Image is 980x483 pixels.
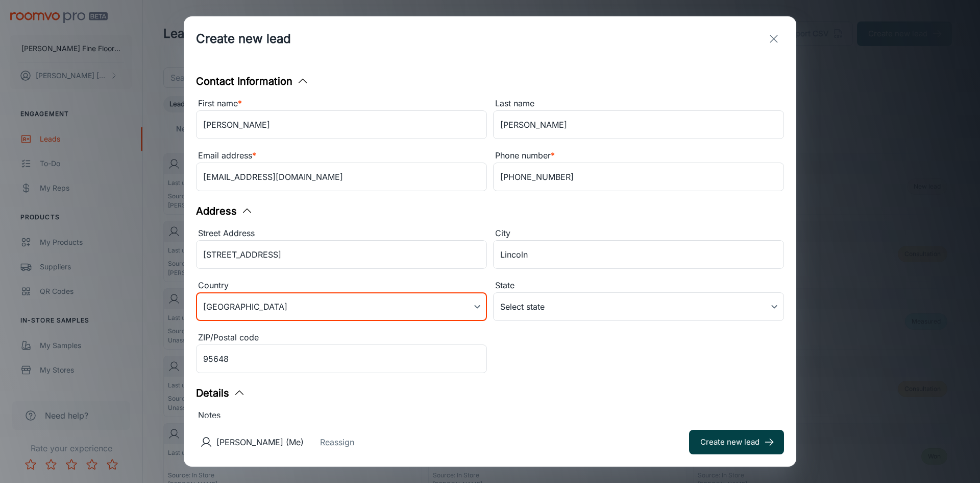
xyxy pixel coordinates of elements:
[493,149,784,163] div: Phone number
[196,203,253,219] button: Address
[196,292,487,321] div: [GEOGRAPHIC_DATA]
[493,292,784,321] div: Select state
[196,30,291,48] h1: Create new lead
[196,110,487,139] input: John
[216,436,304,448] p: [PERSON_NAME] (Me)
[493,227,784,240] div: City
[689,430,784,454] button: Create new lead
[493,279,784,292] div: State
[196,409,784,422] div: Notes
[196,344,487,373] input: J1U 3L7
[196,279,487,292] div: Country
[320,436,354,448] button: Reassign
[196,227,487,240] div: Street Address
[493,163,784,191] input: +1 439-123-4567
[196,149,487,163] div: Email address
[196,331,487,344] div: ZIP/Postal code
[493,97,784,110] div: Last name
[493,110,784,139] input: Doe
[196,74,309,89] button: Contact Information
[196,97,487,110] div: First name
[196,240,487,269] input: 2412 Northwest Passage
[196,163,487,191] input: myname@example.com
[196,385,246,401] button: Details
[764,29,784,49] button: exit
[493,240,784,269] input: Whitehorse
